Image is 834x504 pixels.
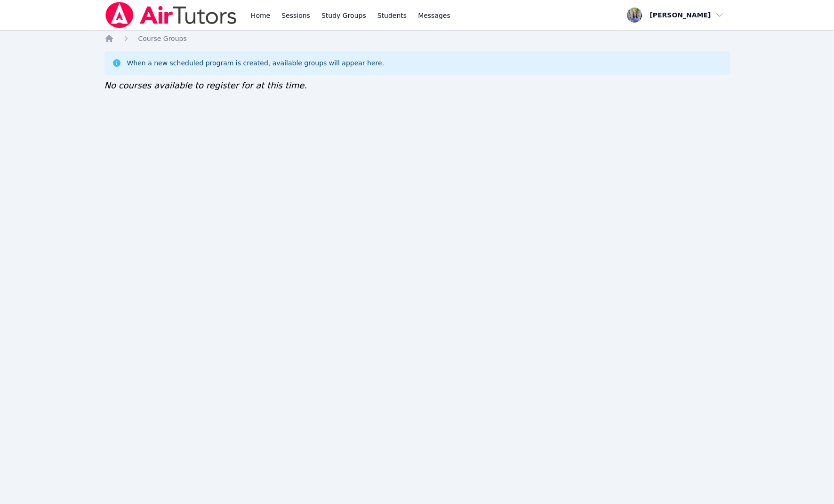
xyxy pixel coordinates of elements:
a: Course Groups [138,34,187,43]
span: Messages [418,11,450,20]
img: Air Tutors [104,2,238,28]
span: No courses available to register for at this time. [104,80,307,90]
span: Course Groups [138,35,187,42]
div: When a new scheduled program is created, available groups will appear here. [127,58,385,68]
nav: Breadcrumb [104,34,730,43]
